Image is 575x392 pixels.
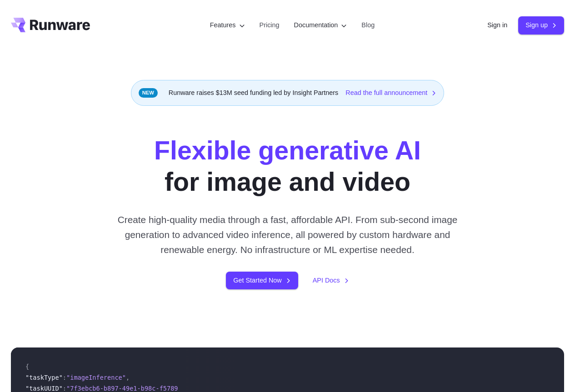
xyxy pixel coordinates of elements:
label: Features [210,20,245,30]
a: Go to / [11,18,90,32]
span: "taskType" [25,374,63,381]
div: Runware raises $13M seed funding led by Insight Partners [131,80,445,106]
span: { [25,363,29,370]
a: Sign in [487,20,507,30]
h1: for image and video [154,135,421,198]
a: Sign up [518,16,564,34]
span: "7f3ebcb6-b897-49e1-b98c-f5789d2d40d7" [66,385,208,392]
p: Create high-quality media through a fast, affordable API. From sub-second image generation to adv... [110,212,465,258]
span: : [63,374,66,381]
span: "taskUUID" [25,385,63,392]
a: API Docs [313,275,349,286]
strong: Flexible generative AI [154,136,421,165]
span: "imageInference" [66,374,126,381]
span: : [63,385,66,392]
span: , [126,374,130,381]
label: Documentation [294,20,347,30]
a: Get Started Now [226,272,298,289]
a: Blog [361,20,375,30]
a: Pricing [260,20,280,30]
a: Read the full announcement [345,88,436,98]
